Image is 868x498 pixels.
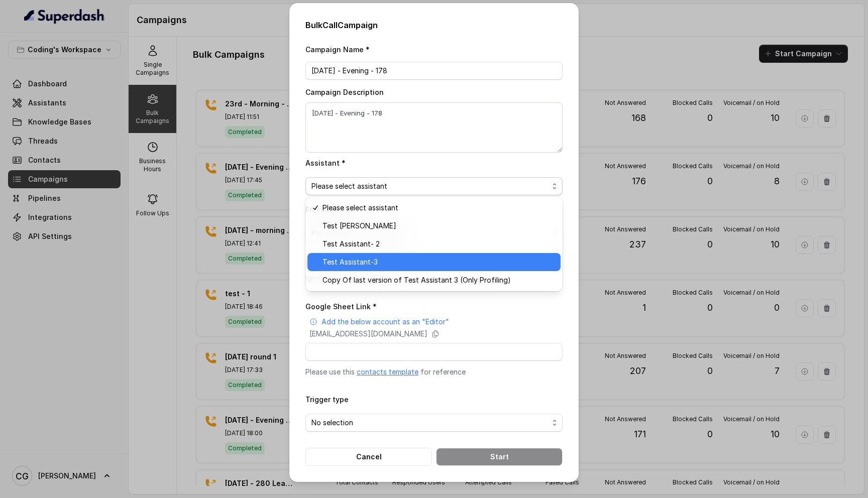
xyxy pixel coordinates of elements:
[322,238,555,250] span: Test Assistant- 2
[305,177,563,195] button: Please select assistant
[322,256,555,268] span: Test Assistant-3
[322,274,555,286] span: Copy Of last version of Test Assistant 3 (Only Profiling)
[305,197,563,291] div: Please select assistant
[322,202,555,214] span: Please select assistant
[311,180,549,192] span: Please select assistant
[322,220,555,232] span: Test [PERSON_NAME]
